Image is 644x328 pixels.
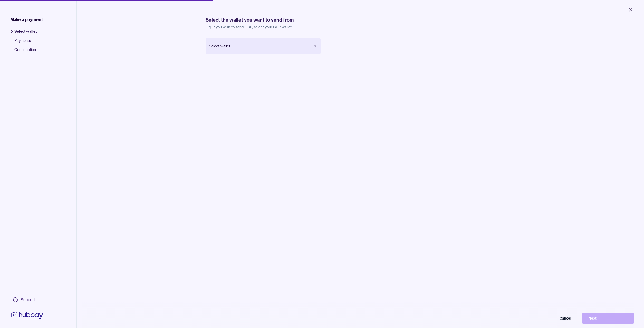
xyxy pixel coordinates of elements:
[10,16,43,23] span: Make a payment
[621,4,640,15] button: Close
[14,29,37,38] span: Select wallet
[526,313,577,324] button: Cancel
[206,25,515,30] p: E.g. If you wish to send GBP, select your GBP wallet
[14,47,37,56] span: Confirmation
[21,297,35,303] div: Support
[14,38,37,47] span: Payments
[10,294,44,305] a: Support
[206,16,515,24] h1: Select the wallet you want to send from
